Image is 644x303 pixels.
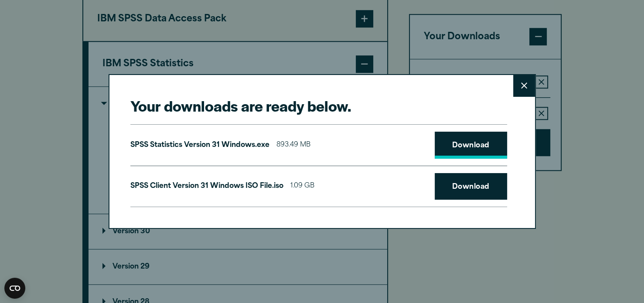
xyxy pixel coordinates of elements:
a: Download [435,132,507,159]
button: Open CMP widget [4,278,25,299]
p: SPSS Statistics Version 31 Windows.exe [130,139,269,152]
h2: Your downloads are ready below. [130,96,507,116]
a: Download [435,173,507,200]
span: 893.49 MB [276,139,310,152]
span: 1.09 GB [290,180,314,193]
p: SPSS Client Version 31 Windows ISO File.iso [130,180,283,193]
